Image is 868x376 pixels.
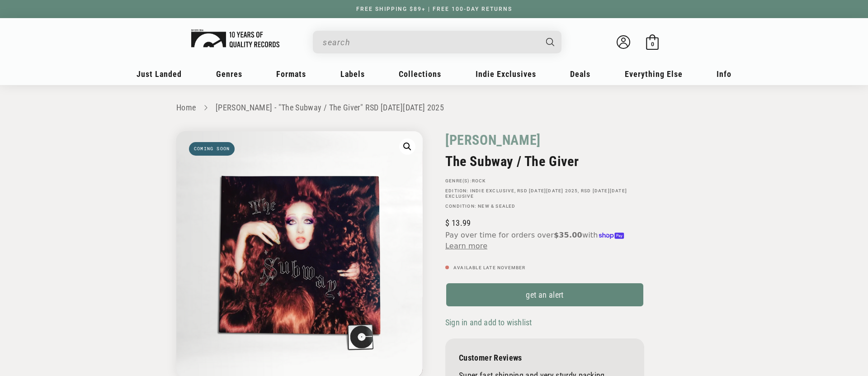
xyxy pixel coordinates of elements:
span: Indie Exclusives [476,69,536,79]
span: Coming soon [189,142,235,156]
img: Hover Logo [191,29,279,48]
span: Genres [216,69,242,79]
nav: breadcrumbs [176,101,692,114]
h2: The Subway / The Giver [445,153,644,169]
a: Indie Exclusive [470,188,514,193]
span: 13.99 [445,218,471,228]
span: Available Late November [453,265,526,270]
span: Everything Else [625,69,683,79]
span: Formats [276,69,306,79]
p: Edition: , Rsd [DATE][DATE] 2025, Rsd [DATE][DATE] Exclusive [445,188,644,199]
span: Collections [399,69,441,79]
span: Sign in and add to wishlist [445,318,532,327]
div: Search [313,31,561,53]
p: Condition: New & Sealed [445,204,644,209]
span: Labels [340,69,365,79]
span: Just Landed [137,69,182,79]
button: Sign in and add to wishlist [445,317,534,328]
a: [PERSON_NAME] - "The Subway / The Giver" RSD [DATE][DATE] 2025 [216,103,444,112]
a: Home [176,103,196,112]
p: Customer Reviews [459,353,631,362]
a: Rock [472,178,486,183]
span: Deals [570,69,590,79]
a: [PERSON_NAME] [445,131,541,149]
input: When autocomplete results are available use up and down arrows to review and enter to select [323,33,537,52]
a: get an alert [445,282,644,307]
span: $ [445,218,449,228]
a: FREE SHIPPING $89+ | FREE 100-DAY RETURNS [347,6,521,12]
span: 0 [651,41,654,48]
p: GENRE(S): [445,178,644,184]
button: Search [538,31,563,53]
span: Info [717,69,731,79]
